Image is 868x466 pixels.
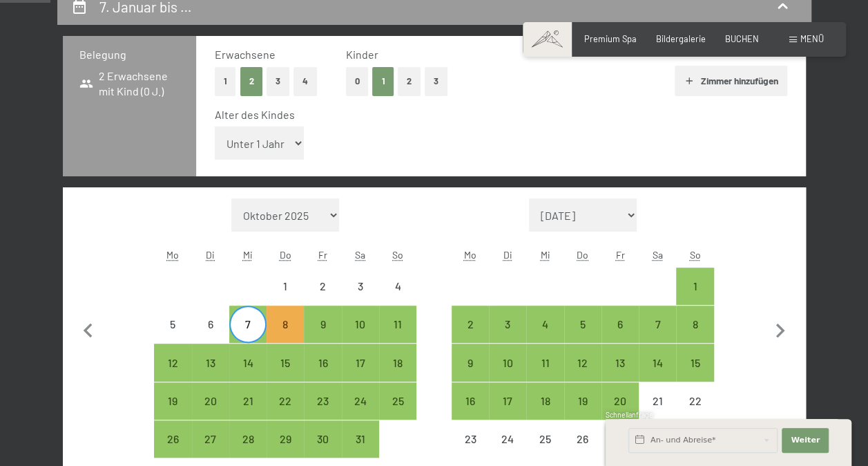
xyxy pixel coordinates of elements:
[346,67,369,95] button: 0
[154,420,191,458] div: Abreise möglich
[229,344,267,381] div: Wed Jan 14 2026
[398,67,421,95] button: 2
[304,382,341,420] div: Fri Jan 23 2026
[489,306,526,343] div: Tue Feb 03 2026
[676,382,713,420] div: Abreise nicht möglich
[240,67,263,95] button: 2
[675,66,787,96] button: Zimmer hinzufügen
[267,420,304,458] div: Thu Jan 29 2026
[267,306,304,343] div: Abreise nicht möglich, da die Mindestaufenthaltsdauer nicht erfüllt wird
[155,319,190,353] div: 5
[343,395,378,430] div: 24
[725,33,759,44] a: BUCHEN
[380,357,415,392] div: 18
[606,411,653,419] span: Schnellanfrage
[639,382,676,420] div: Sat Feb 21 2026
[342,344,379,381] div: Sat Jan 17 2026
[528,357,562,392] div: 11
[690,249,701,261] abbr: Sonntag
[304,420,341,458] div: Fri Jan 30 2026
[677,319,712,353] div: 8
[639,306,676,343] div: Abreise möglich
[639,382,676,420] div: Abreise nicht möglich
[782,428,829,453] button: Weiter
[229,420,267,458] div: Wed Jan 28 2026
[676,382,713,420] div: Sun Feb 22 2026
[566,357,600,392] div: 12
[639,344,676,381] div: Abreise möglich
[564,306,601,343] div: Thu Feb 05 2026
[677,357,712,392] div: 15
[304,306,341,343] div: Abreise möglich
[584,33,637,44] span: Premium Spa
[343,357,378,392] div: 17
[379,268,416,305] div: Abreise nicht möglich
[192,344,229,381] div: Abreise möglich
[677,281,712,315] div: 1
[453,395,488,430] div: 16
[526,382,563,420] div: Abreise möglich
[229,382,267,420] div: Wed Jan 21 2026
[564,344,601,381] div: Thu Feb 12 2026
[346,48,378,61] span: Kinder
[342,268,379,305] div: Sat Jan 03 2026
[490,395,525,430] div: 17
[154,306,191,343] div: Abreise nicht möglich
[268,281,302,315] div: 1
[305,395,340,430] div: 23
[372,67,394,95] button: 1
[676,306,713,343] div: Sun Feb 08 2026
[215,107,776,122] div: Alter des Kindes
[640,319,675,353] div: 7
[231,395,265,430] div: 21
[192,344,229,381] div: Tue Jan 13 2026
[489,306,526,343] div: Abreise möglich
[267,268,304,305] div: Thu Jan 01 2026
[342,306,379,343] div: Abreise möglich
[304,268,341,305] div: Fri Jan 02 2026
[193,357,228,392] div: 13
[342,306,379,343] div: Sat Jan 10 2026
[379,344,416,381] div: Abreise möglich
[564,382,601,420] div: Abreise möglich
[304,268,341,305] div: Abreise nicht möglich
[490,357,525,392] div: 10
[452,382,489,420] div: Mon Feb 16 2026
[229,344,267,381] div: Abreise möglich
[676,306,713,343] div: Abreise möglich
[193,395,228,430] div: 20
[601,382,639,420] div: Fri Feb 20 2026
[79,68,180,100] span: 2 Erwachsene mit Kind (0 J.)
[379,382,416,420] div: Sun Jan 25 2026
[343,319,378,353] div: 10
[656,33,706,44] a: Bildergalerie
[267,344,304,381] div: Abreise möglich
[304,382,341,420] div: Abreise möglich
[280,249,291,261] abbr: Donnerstag
[601,420,639,458] div: Fri Feb 27 2026
[155,357,190,392] div: 12
[676,344,713,381] div: Abreise möglich
[379,306,416,343] div: Abreise möglich
[342,344,379,381] div: Abreise möglich
[601,344,639,381] div: Abreise möglich
[342,420,379,458] div: Abreise möglich
[601,382,639,420] div: Abreise möglich
[489,344,526,381] div: Tue Feb 10 2026
[231,319,265,353] div: 7
[267,382,304,420] div: Abreise möglich
[193,319,228,353] div: 6
[452,382,489,420] div: Abreise möglich
[342,382,379,420] div: Abreise möglich
[601,306,639,343] div: Abreise möglich
[342,420,379,458] div: Sat Jan 31 2026
[677,395,712,430] div: 22
[489,382,526,420] div: Abreise möglich
[154,382,191,420] div: Abreise möglich
[601,306,639,343] div: Fri Feb 06 2026
[526,420,563,458] div: Abreise nicht möglich
[304,306,341,343] div: Fri Jan 09 2026
[215,67,236,95] button: 1
[526,306,563,343] div: Abreise möglich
